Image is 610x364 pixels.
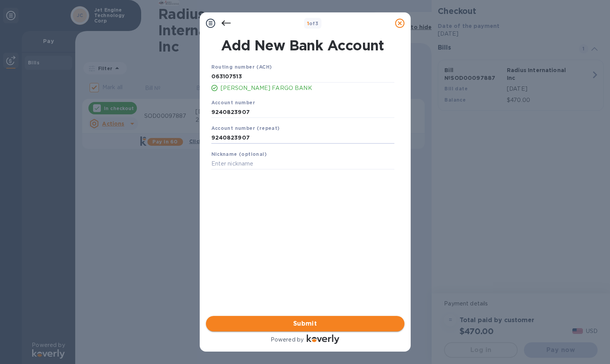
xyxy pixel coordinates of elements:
[207,37,399,53] h1: Add New Bank Account
[212,319,398,328] span: Submit
[211,125,280,131] b: Account number (repeat)
[206,316,404,331] button: Submit
[211,64,272,70] b: Routing number (ACH)
[211,151,267,157] b: Nickname (optional)
[211,100,256,105] b: Account number
[211,158,394,170] input: Enter nickname
[307,335,339,344] img: Logo
[211,132,394,144] input: Enter account number
[271,336,304,344] p: Powered by
[221,84,394,92] p: [PERSON_NAME] FARGO BANK
[211,106,394,118] input: Enter account number
[211,71,394,83] input: Enter routing number
[307,21,319,26] b: of 3
[307,21,309,26] span: 1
